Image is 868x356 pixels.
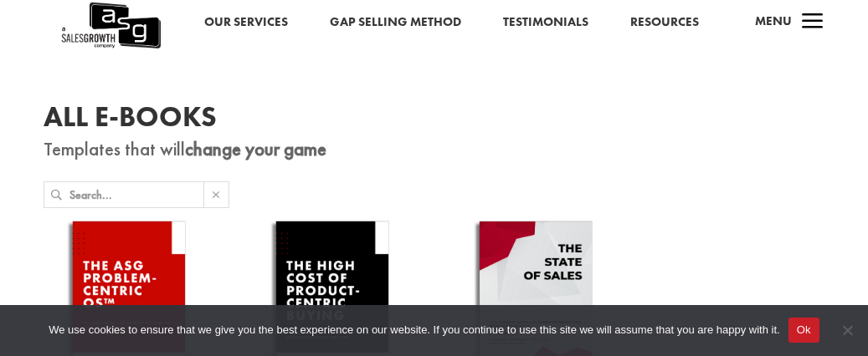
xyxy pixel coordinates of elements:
[839,322,855,338] span: No
[185,136,326,161] strong: change your game
[49,322,779,338] span: We use cookies to ensure that we give you the best experience on our website. If you continue to ...
[69,182,203,207] input: Search...
[44,140,824,160] p: Templates that will
[44,103,824,140] h1: All E-Books
[788,318,819,343] button: Ok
